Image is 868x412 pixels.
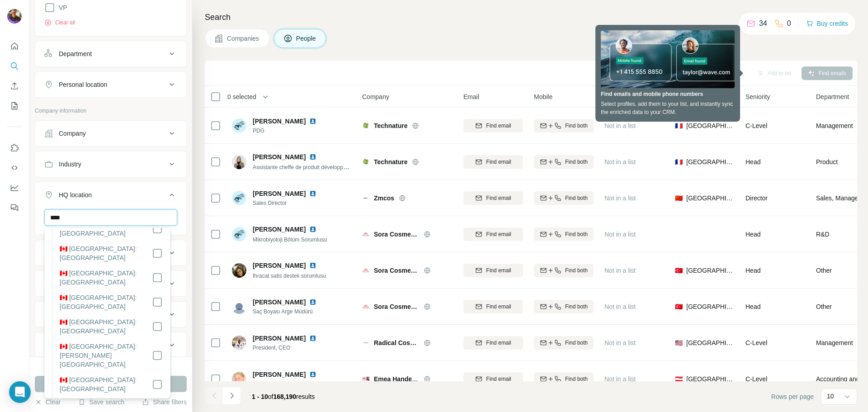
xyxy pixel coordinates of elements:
span: [PERSON_NAME] [253,117,306,126]
span: Not in a list [604,267,636,274]
span: Head [745,267,760,274]
div: HQ location [59,190,92,199]
p: Company information [35,107,187,115]
img: LinkedIn logo [309,118,316,125]
span: Find both [565,266,588,275]
span: [GEOGRAPHIC_DATA] [686,302,735,311]
button: Find email [463,227,523,241]
button: Find email [463,372,523,386]
button: Company [35,123,186,144]
span: Management [816,338,853,347]
span: Companies [227,34,260,43]
img: Logo of Sora Cosmetics [362,231,369,238]
button: Find both [534,191,594,205]
span: Seniority [745,92,770,101]
button: Technologies [35,303,186,325]
button: Enrich CSV [7,78,22,94]
span: Find both [565,122,588,130]
span: Find email [486,339,511,347]
button: Industry [35,153,186,175]
span: R&D [816,230,830,239]
span: Mobile [534,92,552,101]
span: Find both [565,230,588,238]
span: Head [745,158,760,166]
img: Avatar [7,9,22,24]
span: Ihracat satis destek sorumlusu [253,273,326,279]
span: Sora Cosmetics [374,266,419,275]
button: Personal location [35,74,186,95]
button: Quick start [7,38,22,54]
span: Not in a list [604,339,636,346]
span: Not in a list [604,122,636,129]
span: [GEOGRAPHIC_DATA] [686,374,735,384]
span: Assistante cheffe de produit développement [253,163,358,170]
button: Find email [463,191,523,205]
span: Sora Cosmetics [374,302,419,311]
span: of [268,393,274,400]
span: Technature [374,157,407,166]
span: [PERSON_NAME] [253,152,306,161]
span: [GEOGRAPHIC_DATA] [686,194,735,203]
span: 🇺🇸 [675,338,683,347]
span: [PERSON_NAME] [253,225,306,234]
img: Avatar [232,336,246,350]
label: 🇨🇦 [GEOGRAPHIC_DATA]: [GEOGRAPHIC_DATA] [60,293,152,311]
button: Navigate to next page [223,387,241,405]
button: Find both [534,227,594,241]
span: Other [816,266,832,275]
img: LinkedIn logo [309,262,316,269]
span: 0 selected [227,92,256,101]
img: Logo of Radical Cosmetics [362,339,369,346]
button: Keywords [35,334,186,356]
span: Find email [486,230,511,238]
img: Logo of Emea Handelsgesellschaft mbH [362,377,369,381]
button: Buy credits [806,17,848,30]
span: [GEOGRAPHIC_DATA] [686,338,735,347]
span: Find email [486,122,511,130]
span: Not in a list [604,158,636,166]
span: results [252,393,315,400]
button: Dashboard [7,180,22,196]
label: 🇨🇦 [GEOGRAPHIC_DATA]: [GEOGRAPHIC_DATA] [60,317,152,336]
span: 🇹🇷 [675,302,683,311]
span: Rows per page [771,392,814,401]
button: Save search [78,398,124,407]
img: Avatar [232,299,246,314]
button: My lists [7,98,22,114]
span: Not in a list [604,303,636,310]
button: HQ location [35,184,186,209]
label: 🇨🇦 [GEOGRAPHIC_DATA]: [GEOGRAPHIC_DATA] [60,220,152,238]
span: Lists [604,92,618,101]
button: Find email [463,300,523,313]
button: Share filters [142,398,187,407]
button: Employees (size) [35,273,186,294]
span: 🇹🇷 [675,266,683,275]
span: Find both [565,158,588,166]
span: Find email [486,303,511,311]
button: Find both [534,155,594,169]
img: LinkedIn logo [309,190,316,197]
img: Avatar [232,263,246,278]
button: Find both [534,300,594,313]
img: LinkedIn logo [309,298,316,306]
button: Use Surfe on LinkedIn [7,140,22,156]
span: PDG [253,127,327,135]
span: [GEOGRAPHIC_DATA] [686,266,735,275]
span: C-Level [745,339,767,346]
span: People [296,34,317,43]
span: Sora Cosmetics [374,230,419,239]
span: Not in a list [604,375,636,383]
span: VP [55,3,67,12]
span: 1 - 10 [252,393,268,400]
button: Use Surfe API [7,160,22,176]
img: Logo of Sora Cosmetics [362,303,369,310]
button: Clear all [44,19,75,27]
span: [PERSON_NAME] [253,298,306,307]
span: Mikrobiyoloji Bölüm Sorumlusu [253,237,327,243]
p: 34 [759,18,767,29]
span: Director [745,194,768,202]
span: Find email [486,266,511,275]
img: Logo of Zmcos [362,194,369,202]
span: Find email [486,194,511,202]
span: 🇫🇷 [675,121,683,130]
